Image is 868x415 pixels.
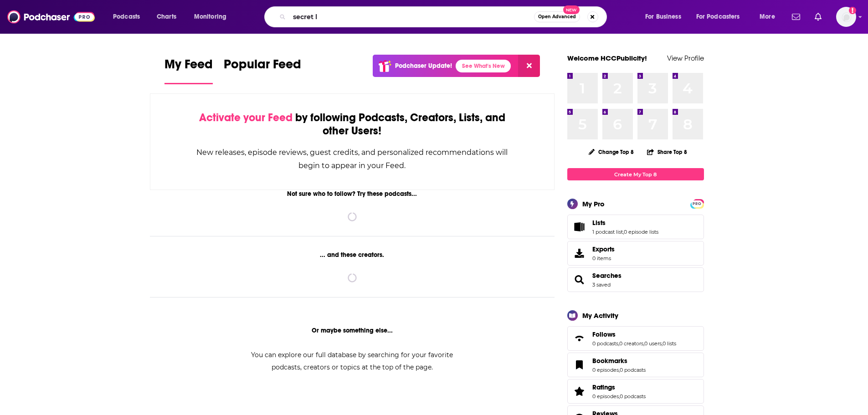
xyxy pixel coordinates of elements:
[592,383,615,391] span: Ratings
[592,255,615,261] span: 0 items
[690,10,753,24] button: open menu
[224,56,301,77] span: Popular Feed
[592,367,619,373] a: 0 episodes
[583,146,640,158] button: Change Top 8
[289,10,534,24] input: Search podcasts, credits, & more...
[567,267,704,292] span: Searches
[645,10,681,23] span: For Business
[592,272,621,280] a: Searches
[623,229,624,235] span: ,
[456,60,511,72] a: See What's New
[592,330,616,338] span: Follows
[836,7,856,27] button: Show profile menu
[592,245,615,253] span: Exports
[567,379,704,404] span: Ratings
[760,10,775,23] span: More
[567,215,704,239] span: Lists
[788,9,804,25] a: Show notifications dropdown
[113,10,140,23] span: Podcasts
[273,6,616,27] div: Search podcasts, credits, & more...
[836,7,856,27] span: Logged in as HCCPublicity
[692,200,703,207] a: PRO
[592,282,611,288] a: 3 saved
[592,330,676,338] a: Follows
[534,11,580,22] button: Open AdvancedNew
[567,326,704,351] span: Follows
[592,219,658,227] a: Lists
[7,8,95,26] img: Podchaser - Follow, Share and Rate Podcasts
[570,359,589,371] a: Bookmarks
[619,367,620,373] span: ,
[592,219,606,227] span: Lists
[150,327,555,334] div: Or maybe something else...
[107,10,152,24] button: open menu
[582,311,618,320] div: My Activity
[164,56,213,77] span: My Feed
[196,146,509,172] div: New releases, episode reviews, guest credits, and personalized recommendations will begin to appe...
[592,357,646,365] a: Bookmarks
[570,332,589,345] a: Follows
[582,200,605,208] div: My Pro
[620,367,646,373] a: 0 podcasts
[620,393,646,400] a: 0 podcasts
[224,56,301,84] a: Popular Feed
[567,353,704,377] span: Bookmarks
[663,340,676,347] a: 0 lists
[151,10,182,24] a: Charts
[199,111,293,124] span: Activate your Feed
[570,247,589,260] span: Exports
[696,10,740,23] span: For Podcasters
[567,168,704,180] a: Create My Top 8
[188,10,238,24] button: open menu
[164,56,213,84] a: My Feed
[811,9,825,25] a: Show notifications dropdown
[644,340,662,347] a: 0 users
[570,220,589,233] a: Lists
[692,200,703,207] span: PRO
[240,349,464,374] div: You can explore our full database by searching for your favorite podcasts, creators or topics at ...
[150,251,555,259] div: ... and these creators.
[150,190,555,198] div: Not sure who to follow? Try these podcasts...
[619,340,643,347] a: 0 creators
[639,10,693,24] button: open menu
[157,10,176,23] span: Charts
[194,10,226,23] span: Monitoring
[570,273,589,286] a: Searches
[643,340,644,347] span: ,
[567,54,647,62] a: Welcome HCCPublicity!
[567,241,704,266] a: Exports
[592,229,623,235] a: 1 podcast list
[753,10,786,24] button: open menu
[592,393,619,400] a: 0 episodes
[538,15,576,19] span: Open Advanced
[563,5,580,14] span: New
[836,7,856,27] img: User Profile
[592,383,646,391] a: Ratings
[624,229,658,235] a: 0 episode lists
[570,385,589,398] a: Ratings
[662,340,663,347] span: ,
[667,54,704,62] a: View Profile
[592,340,618,347] a: 0 podcasts
[395,62,452,70] p: Podchaser Update!
[618,340,619,347] span: ,
[592,357,627,365] span: Bookmarks
[849,7,856,14] svg: Add a profile image
[647,143,688,161] button: Share Top 8
[196,111,509,138] div: by following Podcasts, Creators, Lists, and other Users!
[619,393,620,400] span: ,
